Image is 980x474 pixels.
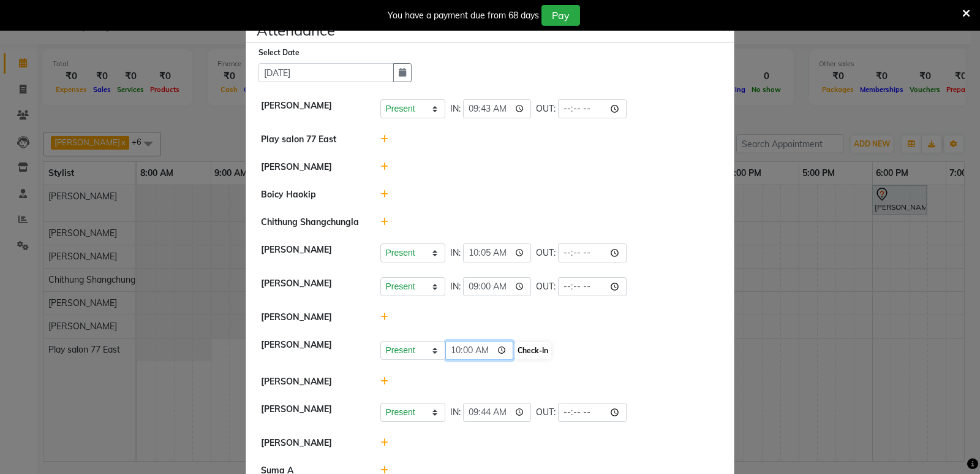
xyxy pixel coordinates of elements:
input: Select date [258,63,394,82]
label: Select Date [258,47,300,58]
span: OUT: [536,406,556,419]
button: Check-In [514,342,551,359]
div: [PERSON_NAME] [252,338,371,361]
div: [PERSON_NAME] [252,375,371,388]
span: IN: [450,280,461,293]
span: IN: [450,102,461,115]
div: [PERSON_NAME] [252,99,371,118]
span: IN: [450,406,461,419]
div: [PERSON_NAME] [252,403,371,422]
span: IN: [450,247,461,259]
button: Pay [541,5,580,26]
div: [PERSON_NAME] [252,311,371,324]
div: Play salon 77 East [252,133,371,146]
span: OUT: [536,102,556,115]
div: Chithung Shangchungla [252,216,371,229]
div: [PERSON_NAME] [252,437,371,449]
div: You have a payment due from 68 days [388,9,539,22]
div: [PERSON_NAME] [252,277,371,296]
div: Boicy Haokip [252,188,371,201]
div: [PERSON_NAME] [252,243,371,262]
span: OUT: [536,247,556,259]
span: OUT: [536,280,556,293]
div: [PERSON_NAME] [252,161,371,174]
